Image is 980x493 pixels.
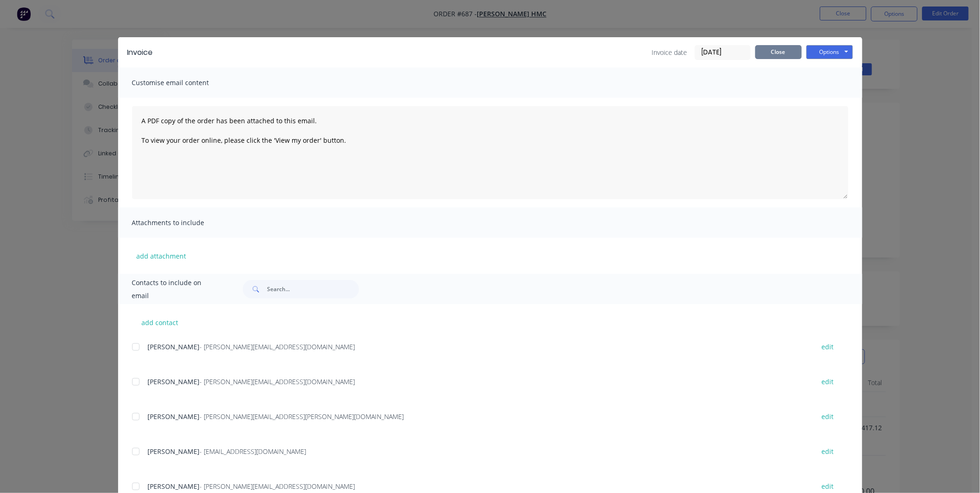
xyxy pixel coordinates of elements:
span: [PERSON_NAME] [148,342,200,351]
span: [PERSON_NAME] [148,412,200,421]
textarea: A PDF copy of the order has been attached to this email. To view your order online, please click ... [132,106,848,199]
span: [PERSON_NAME] [148,482,200,491]
button: add attachment [132,249,191,263]
button: edit [816,480,840,493]
span: [PERSON_NAME] [148,447,200,456]
button: Options [807,45,853,59]
button: add contact [132,315,188,329]
span: - [EMAIL_ADDRESS][DOMAIN_NAME] [200,447,307,456]
input: Search... [267,280,359,299]
button: Close [755,45,802,59]
button: edit [816,340,840,353]
div: Invoice [127,47,153,58]
span: - [PERSON_NAME][EMAIL_ADDRESS][PERSON_NAME][DOMAIN_NAME] [200,412,404,421]
span: Contacts to include on email [132,276,220,302]
button: edit [816,410,840,423]
button: edit [816,445,840,458]
span: Attachments to include [132,216,234,229]
button: edit [816,375,840,388]
span: - [PERSON_NAME][EMAIL_ADDRESS][DOMAIN_NAME] [200,482,355,491]
span: [PERSON_NAME] [148,377,200,386]
span: Customise email content [132,76,234,89]
span: - [PERSON_NAME][EMAIL_ADDRESS][DOMAIN_NAME] [200,377,355,386]
span: - [PERSON_NAME][EMAIL_ADDRESS][DOMAIN_NAME] [200,342,355,351]
span: Invoice date [652,47,687,57]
